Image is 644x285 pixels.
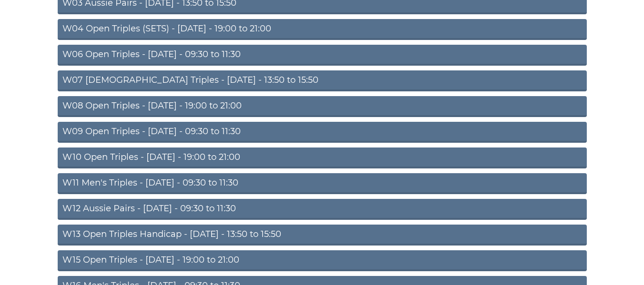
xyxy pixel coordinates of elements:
[58,19,587,40] a: W04 Open Triples (SETS) - [DATE] - 19:00 to 21:00
[58,147,587,168] a: W10 Open Triples - [DATE] - 19:00 to 21:00
[58,199,587,220] a: W12 Aussie Pairs - [DATE] - 09:30 to 11:30
[58,225,587,246] a: W13 Open Triples Handicap - [DATE] - 13:50 to 15:50
[58,173,587,194] a: W11 Men's Triples - [DATE] - 09:30 to 11:30
[58,122,587,143] a: W09 Open Triples - [DATE] - 09:30 to 11:30
[58,45,587,66] a: W06 Open Triples - [DATE] - 09:30 to 11:30
[58,70,587,91] a: W07 [DEMOGRAPHIC_DATA] Triples - [DATE] - 13:50 to 15:50
[58,96,587,117] a: W08 Open Triples - [DATE] - 19:00 to 21:00
[58,250,587,271] a: W15 Open Triples - [DATE] - 19:00 to 21:00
